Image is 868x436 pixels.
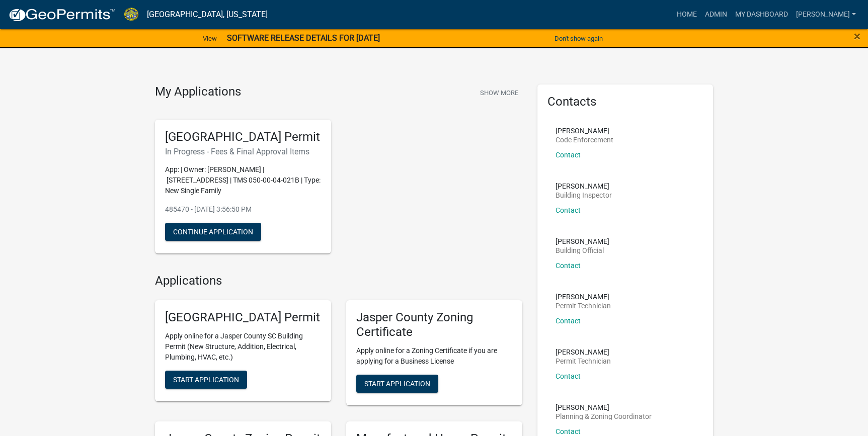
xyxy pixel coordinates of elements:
[356,375,438,393] button: Start Application
[165,310,321,325] h5: [GEOGRAPHIC_DATA] Permit
[155,84,241,100] h4: My Applications
[155,274,522,288] h4: Applications
[356,345,512,367] p: Apply online for a Zoning Certificate if you are applying for a Business License
[556,358,611,365] p: Permit Technician
[556,183,612,190] p: [PERSON_NAME]
[792,5,860,24] a: [PERSON_NAME]
[556,413,652,420] p: Planning & Zoning Coordinator
[556,247,609,254] p: Building Official
[854,29,860,43] span: ×
[165,371,247,389] button: Start Application
[556,302,611,309] p: Permit Technician
[227,33,380,43] strong: SOFTWARE RELEASE DETAILS FOR [DATE]
[556,238,609,245] p: [PERSON_NAME]
[476,84,522,101] button: Show More
[173,376,239,384] span: Start Application
[556,293,611,300] p: [PERSON_NAME]
[731,5,792,24] a: My Dashboard
[556,372,581,380] a: Contact
[556,151,581,159] a: Contact
[547,95,703,109] h5: Contacts
[556,136,613,143] p: Code Enforcement
[165,130,321,144] h5: [GEOGRAPHIC_DATA] Permit
[165,223,261,241] button: Continue Application
[199,30,221,47] a: View
[124,8,139,21] img: Jasper County, South Carolina
[165,331,321,363] p: Apply online for a Jasper County SC Building Permit (New Structure, Addition, Electrical, Plumbin...
[556,127,613,134] p: [PERSON_NAME]
[701,5,731,24] a: Admin
[854,30,860,42] button: Close
[556,404,652,411] p: [PERSON_NAME]
[556,348,611,356] p: [PERSON_NAME]
[556,192,612,199] p: Building Inspector
[147,6,268,23] a: [GEOGRAPHIC_DATA], [US_STATE]
[165,164,321,196] p: App: | Owner: [PERSON_NAME] | [STREET_ADDRESS] | TMS 050-00-04-021B | Type: New Single Family
[556,206,581,214] a: Contact
[356,310,512,339] h5: Jasper County Zoning Certificate
[550,30,607,47] button: Don't show again
[556,261,581,270] a: Contact
[556,317,581,325] a: Contact
[165,204,321,215] p: 485470 - [DATE] 3:56:50 PM
[673,5,701,24] a: Home
[364,379,430,387] span: Start Application
[165,147,321,156] h6: In Progress - Fees & Final Approval Items
[556,427,581,435] a: Contact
